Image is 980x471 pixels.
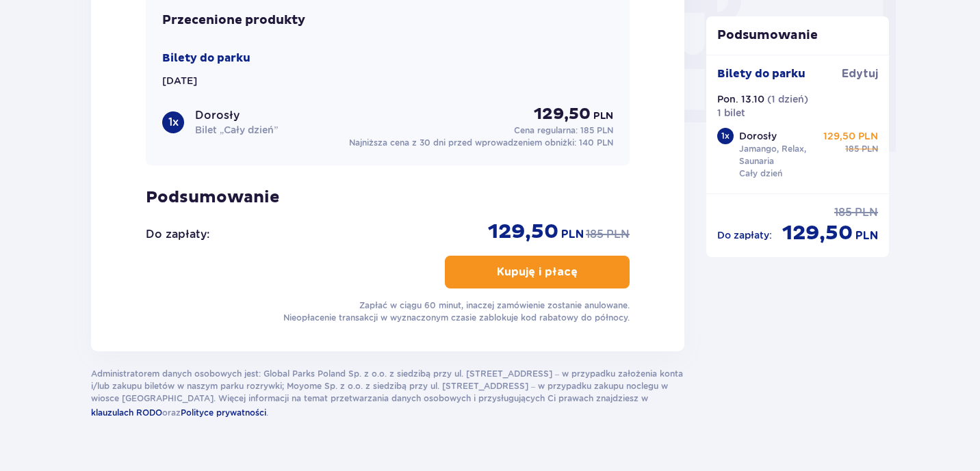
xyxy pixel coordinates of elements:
p: Jamango, Relax, Saunaria [739,143,829,167]
p: Kupuję i płacę [497,265,578,280]
span: PLN [593,109,613,123]
p: Cena regularna: [514,124,613,137]
span: 129,50 [782,220,853,246]
p: ( 1 dzień ) [767,92,808,106]
p: [DATE] [162,74,197,88]
p: Do zapłaty : [146,227,209,242]
span: PLN [855,205,878,220]
p: Dorosły [739,129,777,143]
span: 185 PLN [580,125,613,135]
p: Bilety do parku [162,51,250,66]
a: klauzulach RODO [91,405,162,420]
p: Do zapłaty : [717,228,772,242]
span: PLN [606,227,630,242]
span: 185 [845,143,859,155]
div: 1 x [162,111,184,133]
span: Polityce prywatności [181,407,266,418]
p: Dorosły [195,108,240,123]
p: Bilety do parku [717,66,805,81]
span: 140 PLN [579,137,613,148]
p: Najniższa cena z 30 dni przed wprowadzeniem obniżki: [349,137,613,149]
div: 1 x [717,128,734,144]
p: Bilet „Cały dzień” [195,123,278,137]
p: Pon. 13.10 [717,92,764,106]
span: klauzulach RODO [91,407,162,418]
span: 185 [586,227,604,242]
button: Kupuję i płacę [445,256,630,288]
p: Podsumowanie [146,187,630,208]
p: Administratorem danych osobowych jest: Global Parks Poland Sp. z o.o. z siedzibą przy ul. [STREET... [91,368,684,420]
span: PLN [855,228,878,243]
p: 129,50 PLN [823,129,878,143]
span: PLN [561,227,584,242]
p: Przecenione produkty [162,12,305,29]
p: Cały dzień [739,167,782,180]
a: Polityce prywatności [181,405,266,420]
p: 1 bilet [717,106,745,120]
p: Podsumowanie [706,27,890,44]
span: 129,50 [488,219,558,245]
span: 129,50 [534,104,591,124]
span: PLN [862,143,878,155]
p: Zapłać w ciągu 60 minut, inaczej zamówienie zostanie anulowane. Nieopłacenie transakcji w wyznacz... [283,299,630,324]
span: 185 [834,205,852,220]
span: Edytuj [842,66,878,81]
